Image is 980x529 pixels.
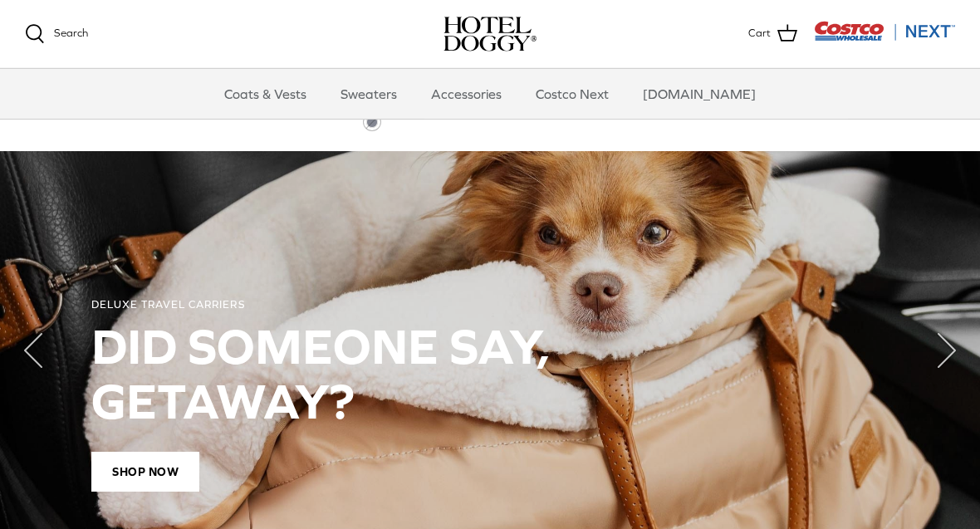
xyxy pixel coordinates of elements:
[521,69,624,119] a: Costco Next
[91,319,889,429] h2: DID SOMEONE SAY, GETAWAY?
[326,69,412,119] a: Sweaters
[209,69,321,119] a: Coats & Vests
[914,317,980,384] button: Next
[91,452,199,492] span: Shop Now
[416,69,517,119] a: Accessories
[814,32,955,44] a: Visit Costco Next
[748,25,771,42] span: Cart
[748,23,797,45] a: Cart
[91,298,889,312] div: DELUXE TRAVEL CARRIERS
[25,24,88,44] a: Search
[54,27,88,39] span: Search
[814,21,955,42] img: Costco Next
[443,17,537,51] a: hoteldoggy.com hoteldoggycom
[628,69,771,119] a: [DOMAIN_NAME]
[443,17,537,51] img: hoteldoggycom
